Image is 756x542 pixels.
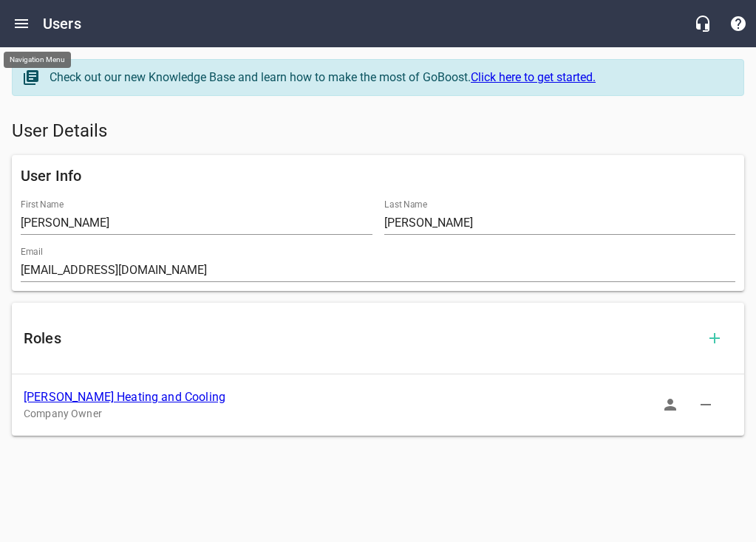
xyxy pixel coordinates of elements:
[697,320,732,356] button: Add Role
[384,200,427,209] label: Last Name
[24,390,225,404] a: [PERSON_NAME] Heating and Cooling
[653,387,688,422] button: Sign In as Role
[24,406,709,422] p: Company Owner
[12,120,744,143] h5: User Details
[50,69,729,86] div: Check out our new Knowledge Base and learn how to make the most of GoBoost.
[21,200,64,209] label: First Name
[471,70,596,84] a: Click here to get started.
[721,6,756,41] button: Support Portal
[685,6,721,41] button: Live Chat
[21,164,735,188] h6: User Info
[21,247,43,256] label: Email
[688,387,723,422] button: Delete Role
[24,326,697,350] h6: Roles
[4,6,39,41] button: Open drawer
[43,12,81,35] h6: Users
